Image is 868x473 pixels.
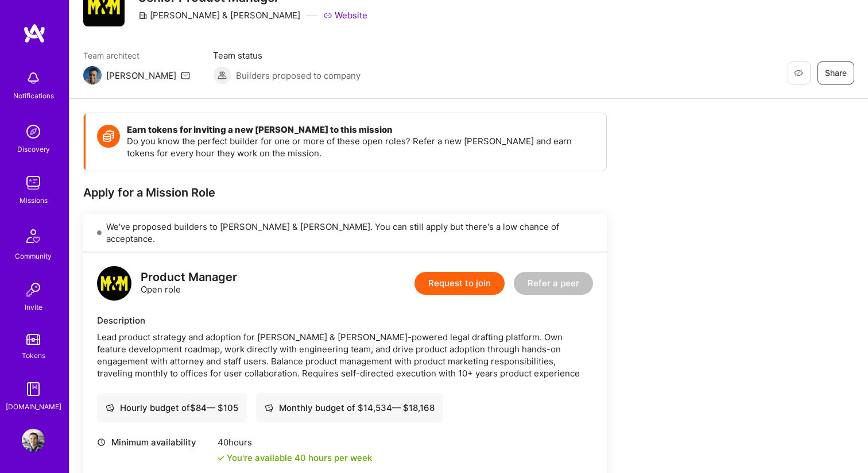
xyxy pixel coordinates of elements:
div: [PERSON_NAME] [106,70,176,82]
div: [DOMAIN_NAME] [6,401,61,413]
img: tokens [26,334,40,345]
h4: Earn tokens for inviting a new [PERSON_NAME] to this mission [127,125,595,135]
img: Invite [22,278,45,301]
div: Discovery [17,143,50,155]
img: teamwork [22,171,45,194]
button: Refer a peer [514,272,593,295]
div: Missions [20,194,48,206]
p: Do you know the perfect builder for one or more of these open roles? Refer a new [PERSON_NAME] an... [127,135,595,159]
div: You're available 40 hours per week [218,452,372,464]
div: Hourly budget of $ 84 — $ 105 [106,402,238,414]
div: Description [97,314,593,326]
div: Open role [141,271,237,295]
img: Community [20,222,47,250]
span: Team status [213,49,361,61]
img: discovery [22,120,45,143]
img: bell [22,67,45,90]
div: Monthly budget of $ 14,534 — $ 18,168 [265,402,435,414]
div: 40 hours [218,436,372,448]
span: Team architect [83,49,190,61]
i: icon Cash [265,403,273,412]
div: Community [15,250,52,262]
div: [PERSON_NAME] & [PERSON_NAME] [138,9,300,21]
img: Builders proposed to company [213,66,231,84]
div: Invite [25,301,42,313]
i: icon EyeClosed [794,68,803,78]
div: Minimum availability [97,436,212,448]
i: icon Check [218,455,224,462]
i: icon Clock [97,438,106,447]
img: guide book [22,378,45,401]
button: Share [817,61,854,84]
div: Tokens [22,349,45,362]
span: Share [825,67,847,79]
i: icon Cash [106,403,114,412]
button: Request to join [414,272,505,295]
div: Lead product strategy and adoption for [PERSON_NAME] & [PERSON_NAME]-powered legal drafting platf... [97,331,593,379]
div: We've proposed builders to [PERSON_NAME] & [PERSON_NAME]. You can still apply but there's a low c... [83,214,607,252]
div: Apply for a Mission Role [83,185,607,200]
img: Team Architect [83,66,102,84]
img: logo [97,266,131,301]
div: Product Manager [141,271,237,283]
img: User Avatar [22,429,45,452]
i: icon Mail [181,71,190,80]
i: icon CompanyGray [138,11,148,20]
img: Token icon [97,125,120,148]
img: logo [23,23,46,44]
div: Notifications [13,90,54,102]
span: Builders proposed to company [236,70,361,82]
a: User Avatar [19,429,48,452]
a: Website [323,9,367,21]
